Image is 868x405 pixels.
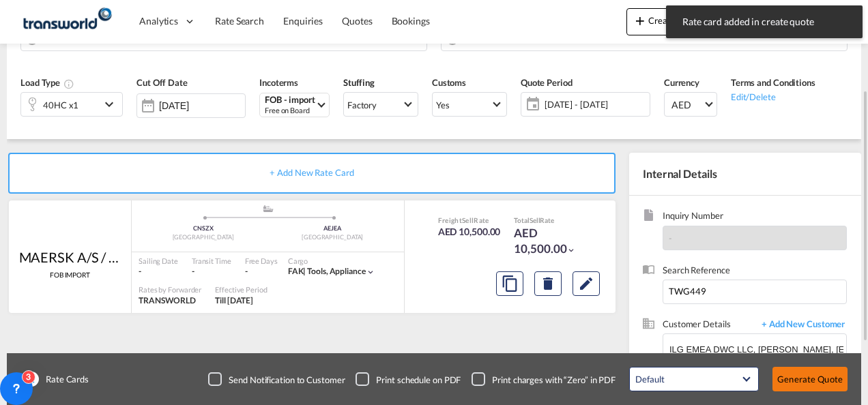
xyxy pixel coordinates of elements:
div: 40HC x1icon-chevron-down [20,92,123,117]
div: Print charges with “Zero” in PDF [492,374,616,386]
md-select: Select Customs: Yes [432,92,507,117]
span: Customs [432,77,466,88]
div: MAERSK A/S / TDWC-DUBAI [19,247,121,267]
md-icon: icon-chevron-down [566,245,576,255]
div: - [192,266,231,277]
div: Edit/Delete [731,89,815,103]
div: Internal Details [629,153,861,195]
span: FOB IMPORT [50,270,90,280]
div: 40HC x1 [43,95,78,115]
div: TRANSWORLD [139,295,201,307]
div: Total Rate [514,215,582,225]
div: FOB - import [265,95,315,105]
div: - [245,266,248,277]
div: Freight Rate [438,215,501,225]
md-select: Select Currency: د.إ AEDUnited Arab Emirates Dirham [664,92,717,117]
span: Incoterms [259,77,298,88]
div: Transit Time [192,256,231,266]
span: FAK [288,266,308,276]
span: Load Type [20,77,74,88]
md-checkbox: Checkbox No Ink [208,372,345,386]
span: Analytics [139,14,178,28]
md-checkbox: Checkbox No Ink [472,372,616,386]
span: Rate Search [215,15,264,27]
md-icon: icon-information-outline [63,78,74,89]
button: icon-plus 400-fgCreate Quote [626,8,708,35]
div: Rates by Forwarder [139,284,201,295]
div: Print schedule on PDF [376,374,461,386]
input: Enter Customer Details [669,334,846,365]
md-icon: assets/icons/custom/ship-fill.svg [260,205,276,212]
span: Stuffing [343,77,375,88]
input: Enter search reference [663,280,847,304]
div: Till 31 Aug 2025 [215,295,253,307]
span: Search Reference [663,264,847,280]
md-icon: icon-calendar [521,96,538,112]
span: Rate card added in create quote [678,15,850,29]
img: f753ae806dec11f0841701cdfdf085c0.png [20,6,113,37]
md-select: Select Incoterms: FOB - import Free on Board [259,93,330,117]
span: TRANSWORLD [139,295,196,305]
div: Effective Period [215,284,267,295]
md-checkbox: Checkbox No Ink [356,372,461,386]
md-icon: assets/icons/custom/copyQuote.svg [502,275,518,292]
span: + Add New Rate Card [270,167,353,178]
span: Rate Cards [39,373,89,385]
span: Sell [530,216,540,224]
span: Till [DATE] [215,295,253,305]
div: Factory [347,100,377,110]
span: Quotes [342,15,372,27]
button: Generate Quote [772,367,848,391]
div: Send Notification to Customer [229,374,345,386]
span: [DATE] - [DATE] [541,95,650,114]
input: Select [159,100,245,111]
span: Bookings [392,15,430,27]
div: - [139,266,178,277]
div: AED 10,500.00 [514,225,582,258]
div: + Add New Rate Card [8,153,616,194]
div: Yes [436,100,450,110]
div: Free on Board [265,105,315,115]
button: Edit [573,271,600,296]
span: Enquiries [283,15,323,27]
span: Quote Period [521,77,573,88]
div: AEJEA [268,224,398,233]
span: Inquiry Number [663,209,847,225]
span: - [669,232,672,243]
span: AED [671,98,703,112]
div: Free Days [245,256,278,266]
md-select: Select Stuffing: Factory [343,92,418,117]
div: Sailing Date [139,256,178,266]
div: CNSZX [139,224,268,233]
md-icon: icon-plus 400-fg [632,12,648,29]
span: Cut Off Date [136,77,188,88]
div: Cargo [288,256,375,266]
div: [GEOGRAPHIC_DATA] [268,233,398,242]
span: [DATE] - [DATE] [545,98,646,110]
button: Copy [496,271,523,296]
div: AED 10,500.00 [438,225,501,239]
button: Delete [534,271,562,296]
md-icon: icon-chevron-down [101,96,121,112]
span: Customer Details [663,318,755,333]
span: Sell [462,216,474,224]
span: Currency [664,77,699,88]
md-icon: icon-chevron-down [366,267,375,277]
div: [GEOGRAPHIC_DATA] [139,233,268,242]
span: | [303,266,306,276]
div: Default [635,374,664,385]
span: + Add New Customer [755,318,847,333]
div: tools, appliance [288,266,366,277]
span: Terms and Conditions [731,77,815,88]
